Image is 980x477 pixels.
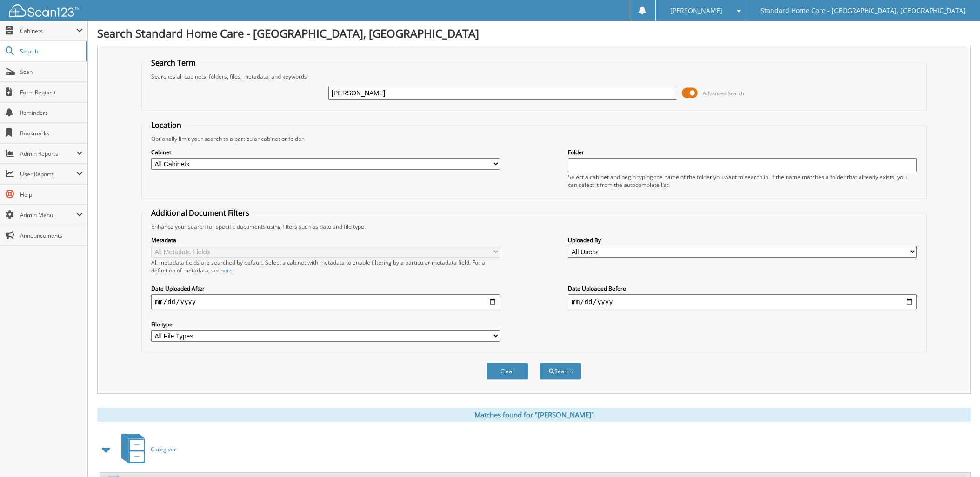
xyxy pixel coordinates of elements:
[151,285,500,292] label: Date Uploaded After
[20,150,76,158] span: Admin Reports
[20,211,76,219] span: Admin Menu
[20,232,83,239] span: Announcements
[20,191,83,199] span: Help
[116,431,176,468] a: Caregiver
[147,73,921,80] div: Searches all cabinets, folders, files, metadata, and keywords
[760,8,966,13] span: Standard Home Care - [GEOGRAPHIC_DATA], [GEOGRAPHIC_DATA]
[151,294,500,309] input: start
[220,266,233,274] a: here
[568,173,917,189] div: Select a cabinet and begin typing the name of the folder you want to search in. If the name match...
[20,109,83,117] span: Reminders
[568,148,917,156] label: Folder
[20,68,83,76] span: Scan
[97,26,971,41] h1: Search Standard Home Care - [GEOGRAPHIC_DATA], [GEOGRAPHIC_DATA]
[20,27,76,35] span: Cabinets
[151,445,176,453] span: Caregiver
[670,8,722,13] span: [PERSON_NAME]
[151,258,500,274] div: All metadata fields are searched by default. Select a cabinet with metadata to enable filtering b...
[147,120,186,130] legend: Location
[540,363,581,380] button: Search
[20,129,83,137] span: Bookmarks
[568,236,917,244] label: Uploaded By
[568,285,917,292] label: Date Uploaded Before
[147,58,200,68] legend: Search Term
[151,148,500,156] label: Cabinet
[20,88,83,96] span: Form Request
[151,320,500,328] label: File type
[147,223,921,231] div: Enhance your search for specific documents using filters such as date and file type.
[147,208,254,218] legend: Additional Document Filters
[147,135,921,143] div: Optionally limit your search to a particular cabinet or folder
[151,236,500,244] label: Metadata
[20,47,81,55] span: Search
[568,294,917,309] input: end
[20,170,76,178] span: User Reports
[703,90,744,97] span: Advanced Search
[487,363,528,380] button: Clear
[97,408,971,422] div: Matches found for "[PERSON_NAME]"
[9,4,79,17] img: scan123-logo-white.svg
